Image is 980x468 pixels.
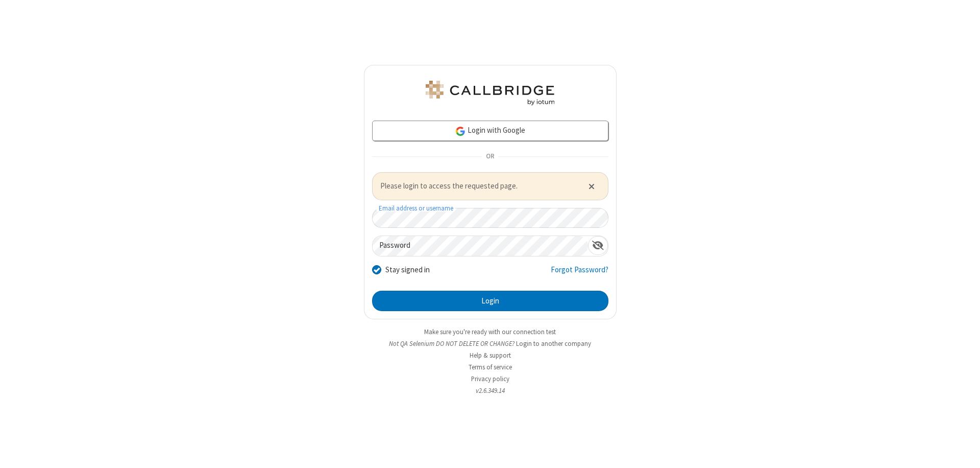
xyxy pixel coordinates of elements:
[583,178,600,194] button: Close alert
[364,386,617,395] li: v2.6.349.14
[385,264,430,276] label: Stay signed in
[364,339,617,348] li: Not QA Selenium DO NOT DELETE OR CHANGE?
[372,121,608,141] a: Login with Google
[470,351,511,360] a: Help & support
[471,375,509,383] a: Privacy policy
[424,81,556,105] img: QA Selenium DO NOT DELETE OR CHANGE
[380,180,576,192] span: Please login to access the requested page.
[372,208,608,228] input: Email address or username
[424,327,556,336] a: Make sure you're ready with our connection test
[469,363,512,371] a: Terms of service
[551,264,608,284] a: Forgot Password?
[482,150,498,164] span: OR
[373,236,588,256] input: Password
[954,441,972,461] iframe: Chat
[372,291,608,311] button: Login
[588,236,608,255] div: Show password
[516,339,591,348] button: Login to another company
[455,126,466,137] img: google-icon.png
